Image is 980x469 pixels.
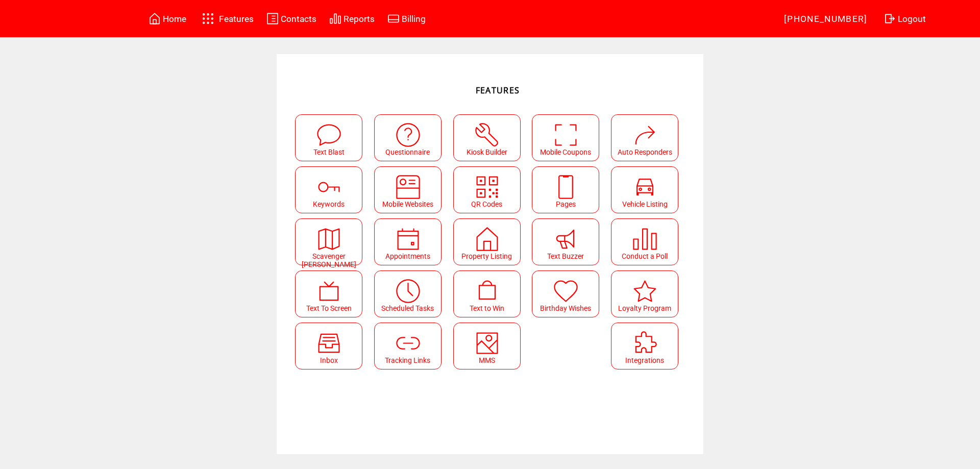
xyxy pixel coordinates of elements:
[618,148,672,156] span: Auto Responders
[453,218,527,265] a: Property Listing
[882,11,931,27] a: Logout
[295,166,369,213] a: Keywords
[611,166,685,213] a: Vehicle Listing
[884,12,896,25] img: exit.svg
[315,278,342,305] img: text-to-screen.svg
[622,200,668,208] span: Vehicle Listing
[474,226,501,253] img: property-listing.svg
[474,278,501,305] img: text-to-win.svg
[552,226,579,253] img: text-buzzer.svg
[302,252,356,268] span: Scavenger [PERSON_NAME]
[540,304,591,312] span: Birthday Wishes
[374,166,448,213] a: Mobile Websites
[631,174,658,201] img: vehicle-listing.svg
[374,114,448,161] a: Questionnaire
[382,200,433,208] span: Mobile Websites
[474,121,501,149] img: tool%201.svg
[453,166,527,213] a: QR Codes
[784,14,868,24] span: [PHONE_NUMBER]
[402,14,426,24] span: Billing
[547,252,584,260] span: Text Buzzer
[532,166,606,213] a: Pages
[219,14,254,24] span: Features
[265,11,318,27] a: Contacts
[395,278,422,305] img: scheduled-tasks.svg
[329,12,341,25] img: chart.svg
[898,14,926,24] span: Logout
[611,270,685,317] a: Loyalty Program
[552,278,579,305] img: birthday-wishes.svg
[471,200,502,208] span: QR Codes
[467,148,507,156] span: Kiosk Builder
[625,356,664,364] span: Integrations
[313,200,345,208] span: Keywords
[199,10,217,27] img: features.svg
[631,121,658,149] img: auto-responders.svg
[295,270,369,317] a: Text To Screen
[470,304,504,312] span: Text to Win
[315,174,342,201] img: keywords.svg
[611,114,685,161] a: Auto Responders
[474,330,501,357] img: mms.svg
[328,11,376,27] a: Reports
[618,304,671,312] span: Loyalty Program
[374,323,448,369] a: Tracking Links
[540,148,591,156] span: Mobile Coupons
[163,14,186,24] span: Home
[479,356,495,364] span: MMS
[532,114,606,161] a: Mobile Coupons
[387,12,400,25] img: creidtcard.svg
[295,323,369,369] a: Inbox
[147,11,188,27] a: Home
[313,148,345,156] span: Text Blast
[611,323,685,369] a: Integrations
[453,114,527,161] a: Kiosk Builder
[385,148,430,156] span: Questionnaire
[315,330,342,357] img: Inbox.svg
[461,252,512,260] span: Property Listing
[631,226,658,253] img: poll.svg
[552,174,579,201] img: landing-pages.svg
[315,121,342,149] img: text-blast.svg
[198,9,255,29] a: Features
[295,218,369,265] a: Scavenger [PERSON_NAME]
[295,114,369,161] a: Text Blast
[532,218,606,265] a: Text Buzzer
[532,270,606,317] a: Birthday Wishes
[622,252,668,260] span: Conduct a Poll
[281,14,316,24] span: Contacts
[395,121,422,149] img: questionnaire.svg
[552,121,579,149] img: coupons.svg
[453,270,527,317] a: Text to Win
[395,226,422,253] img: appointments.svg
[149,12,161,25] img: home.svg
[474,174,501,201] img: qr.svg
[344,14,375,24] span: Reports
[306,304,352,312] span: Text To Screen
[315,226,342,253] img: scavenger.svg
[381,304,434,312] span: Scheduled Tasks
[611,218,685,265] a: Conduct a Poll
[386,11,427,27] a: Billing
[631,278,658,305] img: loyalty-program.svg
[476,85,520,96] span: FEATURES
[631,330,658,357] img: integrations.svg
[385,252,430,260] span: Appointments
[395,174,422,201] img: mobile-websites.svg
[266,12,279,25] img: contacts.svg
[320,356,338,364] span: Inbox
[374,270,448,317] a: Scheduled Tasks
[374,218,448,265] a: Appointments
[556,200,576,208] span: Pages
[453,323,527,369] a: MMS
[385,356,430,364] span: Tracking Links
[395,330,422,357] img: links.svg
